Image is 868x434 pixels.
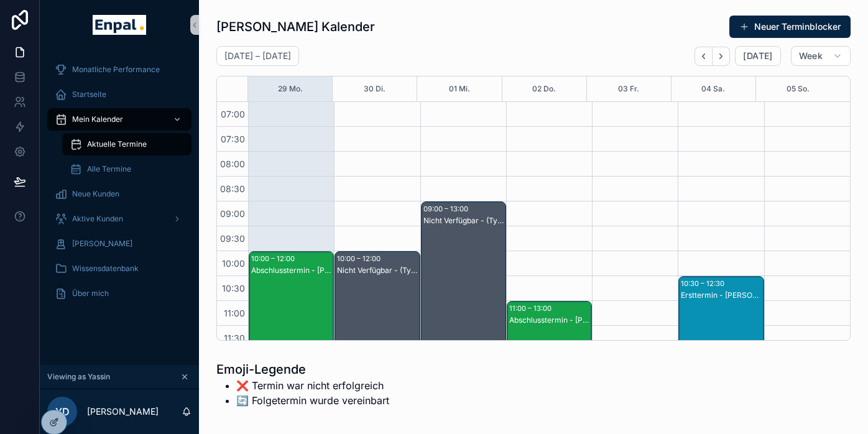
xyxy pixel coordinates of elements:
div: 10:00 – 12:00 [337,252,384,265]
a: Wissensdatenbank [47,257,192,280]
span: Mein Kalender [72,114,123,124]
span: Aktive Kunden [72,214,123,224]
a: Monatliche Performance [47,58,192,81]
span: [PERSON_NAME] [72,239,132,249]
a: Alle Termine [62,158,192,180]
a: [PERSON_NAME] [47,233,192,255]
div: 10:30 – 12:30Ersttermin - [PERSON_NAME] [679,277,763,375]
div: Nicht Verfügbar - (Tyll Training im FFM Office) [423,216,505,226]
span: 08:00 [217,159,248,169]
button: 05 So. [787,76,810,101]
li: 🔄️ Folgetermin wurde vereinbart [236,393,389,408]
a: Startseite [47,83,192,106]
a: Aktuelle Termine [62,133,192,155]
p: [PERSON_NAME] [87,405,159,418]
button: Back [695,47,713,66]
a: Über mich [47,282,192,305]
div: 11:00 – 13:00Abschlusstermin - [PERSON_NAME] [507,302,591,400]
div: Abschlusstermin - [PERSON_NAME] [509,315,591,325]
span: Über mich [72,289,109,298]
a: Neue Kunden [47,183,192,205]
span: Week [799,50,823,62]
span: 10:30 [219,283,248,293]
h2: [DATE] – [DATE] [224,50,291,62]
button: 29 Mo. [278,76,303,101]
div: 10:00 – 12:00Abschlusstermin - [PERSON_NAME] [249,252,333,350]
button: 01 Mi. [449,76,470,101]
div: 09:00 – 13:00 [423,203,471,215]
div: 10:00 – 12:00Nicht Verfügbar - (Tyll Remote Vorbereitung) [335,252,419,350]
div: Ersttermin - [PERSON_NAME] [681,290,762,300]
button: Week [791,46,851,66]
h1: Emoji-Legende [216,361,389,378]
button: 04 Sa. [701,76,725,101]
span: Neue Kunden [72,189,119,199]
button: 03 Fr. [618,76,639,101]
span: 09:00 [217,208,248,219]
span: Alle Termine [87,164,131,174]
div: 10:00 – 12:00 [251,252,298,265]
div: Nicht Verfügbar - (Tyll Remote Vorbereitung) [337,265,418,275]
span: Wissensdatenbank [72,264,139,274]
button: Next [713,47,730,66]
a: Mein Kalender [47,108,192,131]
img: App logo [93,15,145,35]
span: Aktuelle Termine [87,139,147,149]
li: ❌ Termin war nicht erfolgreich [236,378,389,393]
button: 30 Di. [364,76,386,101]
span: 11:30 [221,333,248,343]
span: 11:00 [221,308,248,318]
span: 08:30 [217,183,248,194]
div: 10:30 – 12:30 [681,277,727,290]
span: [DATE] [743,50,772,62]
div: 11:00 – 13:00 [509,302,555,315]
div: 09:00 – 13:00Nicht Verfügbar - (Tyll Training im FFM Office) [422,202,506,400]
span: 09:30 [217,233,248,244]
span: 07:30 [218,134,248,144]
button: 02 Do. [532,76,556,101]
span: Startseite [72,90,106,99]
span: 07:00 [218,109,248,119]
button: [DATE] [735,46,780,66]
span: YD [55,404,70,419]
div: Abschlusstermin - [PERSON_NAME] [251,265,333,275]
h1: [PERSON_NAME] Kalender [216,18,375,35]
a: Aktive Kunden [47,208,192,230]
button: Neuer Terminblocker [729,16,851,38]
div: scrollable content [40,50,199,321]
span: 10:00 [219,258,248,269]
span: Viewing as Yassin [47,372,110,382]
span: Monatliche Performance [72,65,160,75]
